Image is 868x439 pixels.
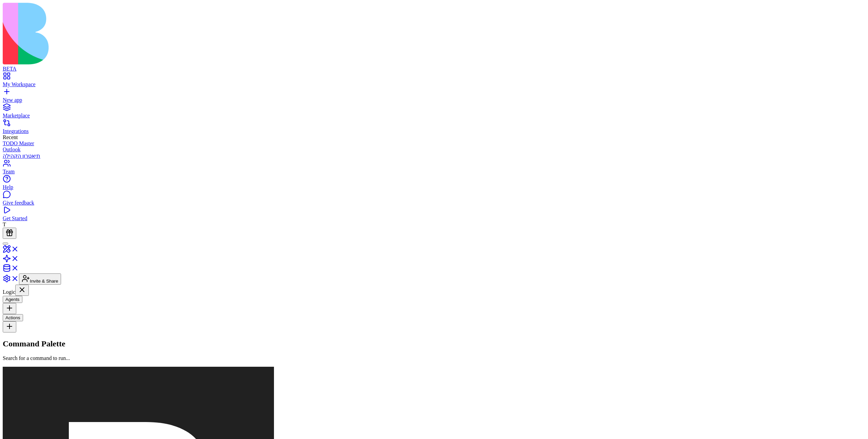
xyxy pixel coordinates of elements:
[3,222,6,227] span: T
[3,200,865,206] div: Give feedback
[5,315,20,320] span: Actions
[3,113,865,119] div: Marketplace
[3,147,865,153] a: Outlook
[3,289,15,295] span: Logic
[3,91,865,103] a: New app
[3,178,865,190] a: Help
[3,107,865,119] a: Marketplace
[3,66,865,72] div: BETA
[3,153,865,159] a: תיאטרון הקהילה
[3,194,865,206] a: Give feedback
[3,3,275,64] img: logo
[3,296,22,303] button: Agents
[3,184,865,190] div: Help
[3,209,865,222] a: Get Started
[3,163,865,175] a: Team
[3,97,865,103] div: New app
[3,339,865,348] h2: Command Palette
[3,81,865,88] div: My Workspace
[3,122,865,134] a: Integrations
[3,75,865,88] a: My Workspace
[3,60,865,72] a: BETA
[3,128,865,134] div: Integrations
[3,140,865,147] a: TODO Master
[19,273,61,285] button: Invite & Share
[3,355,865,361] p: Search for a command to run...
[3,169,865,175] div: Team
[3,134,18,140] span: Recent
[3,215,865,222] div: Get Started
[3,314,23,321] button: Actions
[5,297,20,302] span: Agents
